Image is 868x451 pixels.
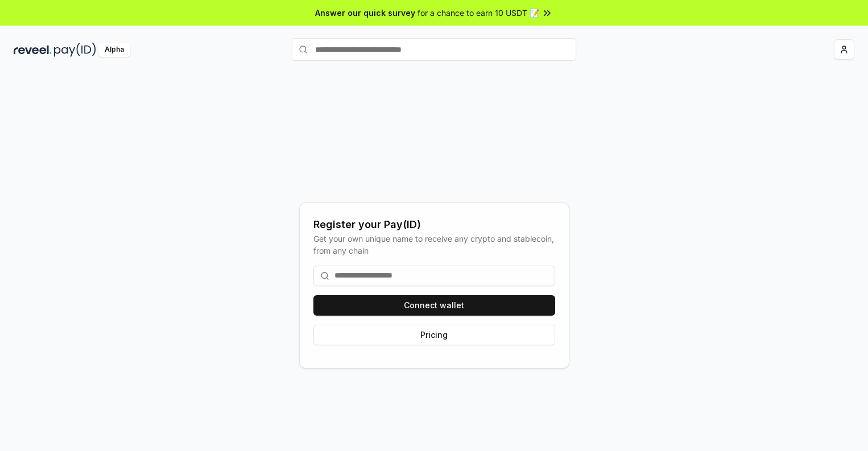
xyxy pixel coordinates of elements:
img: reveel_dark [14,43,52,57]
div: Get your own unique name to receive any crypto and stablecoin, from any chain [313,233,555,256]
div: Register your Pay(ID) [313,217,555,233]
span: for a chance to earn 10 USDT 📝 [418,7,539,19]
div: Alpha [98,43,130,57]
button: Connect wallet [313,295,555,316]
span: Answer our quick survey [315,7,415,19]
img: pay_id [54,43,96,57]
button: Pricing [313,325,555,345]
